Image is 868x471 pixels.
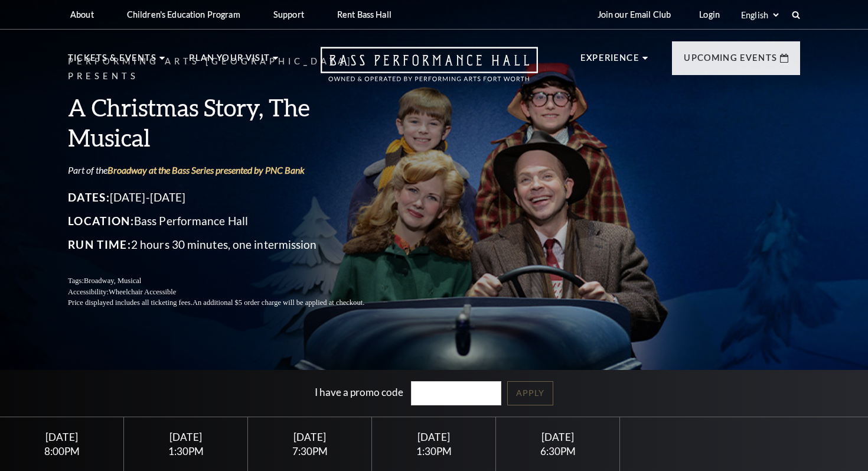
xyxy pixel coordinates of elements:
[14,431,110,443] div: [DATE]
[84,277,141,285] span: Broadway, Musical
[684,51,777,72] p: Upcoming Events
[68,238,131,251] span: Run Time:
[510,431,606,443] div: [DATE]
[262,446,358,456] div: 7:30PM
[107,164,305,176] a: Broadway at the Bass Series presented by PNC Bank
[109,288,176,296] span: Wheelchair Accessible
[127,9,240,20] p: Children's Education Program
[138,431,234,443] div: [DATE]
[68,164,393,177] p: Part of the
[70,9,94,20] p: About
[68,188,393,207] p: [DATE]-[DATE]
[262,431,358,443] div: [DATE]
[739,9,781,21] select: Select:
[189,51,270,72] p: Plan Your Visit
[68,275,393,287] p: Tags:
[580,51,639,72] p: Experience
[68,235,393,254] p: 2 hours 30 minutes, one intermission
[68,51,156,72] p: Tickets & Events
[510,446,606,456] div: 6:30PM
[315,386,403,398] label: I have a promo code
[138,446,234,456] div: 1:30PM
[192,298,364,307] span: An additional $5 order charge will be applied at checkout.
[68,190,110,204] span: Dates:
[273,9,304,20] p: Support
[68,287,393,298] p: Accessibility:
[68,214,134,228] span: Location:
[68,92,393,152] h3: A Christmas Story, The Musical
[386,446,482,456] div: 1:30PM
[14,446,110,456] div: 8:00PM
[386,431,482,443] div: [DATE]
[337,9,391,20] p: Rent Bass Hall
[68,212,393,230] p: Bass Performance Hall
[68,297,393,308] p: Price displayed includes all ticketing fees.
